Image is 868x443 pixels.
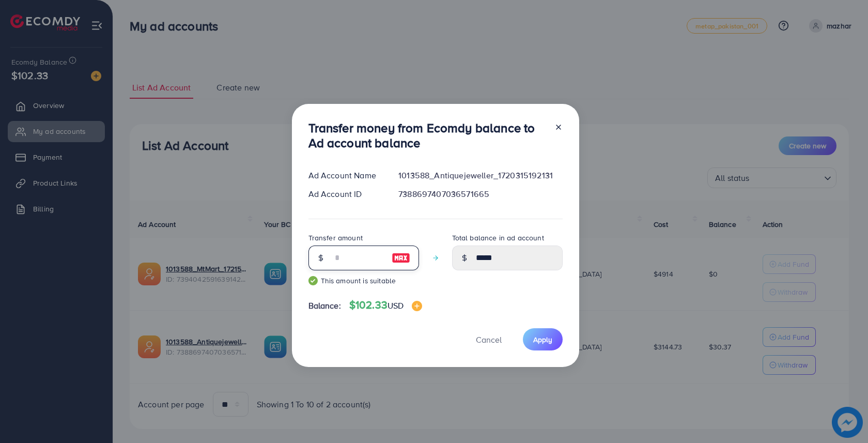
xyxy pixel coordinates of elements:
[412,301,422,311] img: image
[308,276,419,286] small: This amount is suitable
[300,170,391,181] div: Ad Account Name
[392,252,410,264] img: image
[308,120,546,150] h3: Transfer money from Ecomdy balance to Ad account balance
[308,276,318,285] img: guide
[308,300,341,312] span: Balance:
[476,334,502,345] span: Cancel
[388,300,404,311] span: USD
[452,233,544,243] label: Total balance in ad account
[300,188,391,200] div: Ad Account ID
[390,188,570,200] div: 7388697407036571665
[349,299,423,312] h4: $102.33
[463,328,515,350] button: Cancel
[533,334,552,345] span: Apply
[308,233,363,243] label: Transfer amount
[390,170,570,181] div: 1013588_Antiquejeweller_1720315192131
[523,328,563,350] button: Apply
